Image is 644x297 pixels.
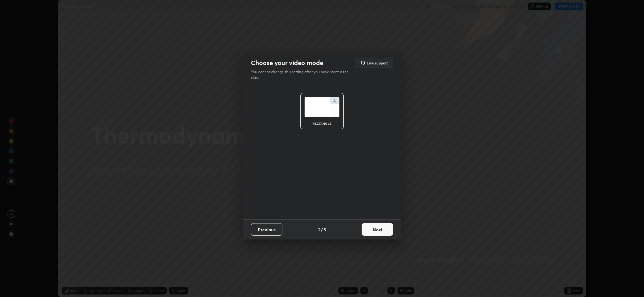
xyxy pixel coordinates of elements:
img: normalScreenIcon.ae25ed63.svg [304,97,340,117]
h4: 5 [324,226,326,233]
h4: / [321,226,323,233]
button: Previous [251,223,282,236]
p: You cannot change this setting after you have started the class [251,69,353,80]
h4: 2 [318,226,320,233]
h5: Live support [367,61,388,65]
h2: Choose your video mode [251,59,323,67]
button: Next [362,223,393,236]
div: rectangle [309,122,335,125]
